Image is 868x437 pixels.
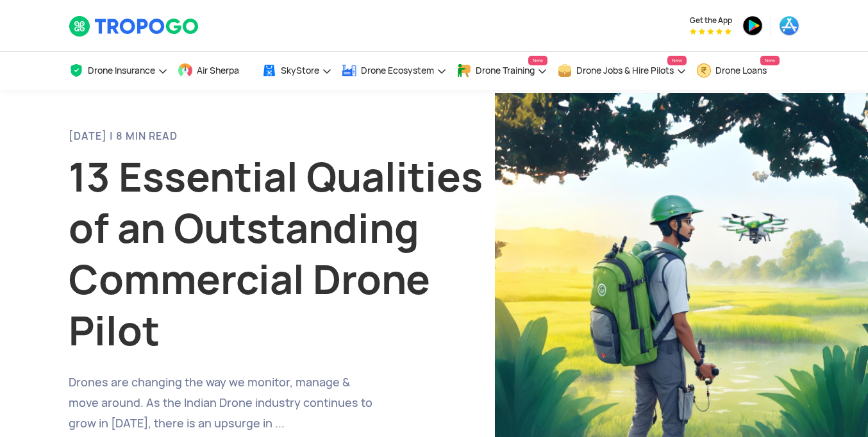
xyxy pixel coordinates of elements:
span: New [760,56,780,65]
span: New [528,56,547,65]
span: Air Sherpa [197,65,239,76]
img: ic_appstore.png [779,15,799,36]
img: TropoGo Logo [69,15,200,37]
span: Get the App [690,15,732,26]
span: Drone Loans [715,65,767,76]
a: Drone Ecosystem [342,52,447,90]
h1: 13 Essential Qualities of an Outstanding Commercial Drone Pilot [69,152,487,357]
span: Drone Training [476,65,535,76]
a: Drone LoansNew [696,52,780,90]
span: New [667,56,687,65]
img: ic_playstore.png [742,15,763,36]
span: SkyStore [281,65,319,76]
a: Drone Insurance [69,52,168,90]
span: Drone Ecosystem [361,65,434,76]
span: Drone Insurance [88,65,155,76]
img: App Raking [690,28,731,35]
span: [DATE] | 8 min read [69,131,487,142]
a: Drone Jobs & Hire PilotsNew [557,52,687,90]
a: Drone TrainingNew [456,52,547,90]
span: Drone Jobs & Hire Pilots [576,65,674,76]
a: SkyStore [262,52,332,90]
a: Air Sherpa [178,52,252,90]
p: Drones are changing the way we monitor, manage & move around. As the Indian Drone industry contin... [69,372,382,434]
